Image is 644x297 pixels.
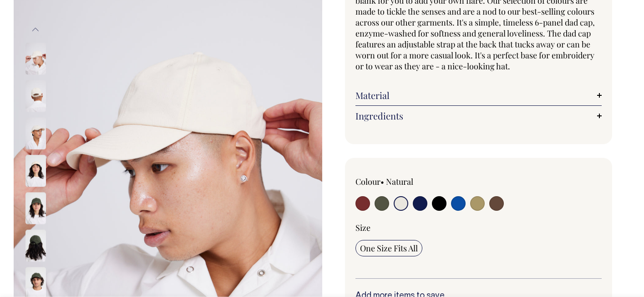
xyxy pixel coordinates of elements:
[380,176,384,187] span: •
[360,243,418,254] span: One Size Fits All
[386,176,413,187] label: Natural
[29,20,42,40] button: Previous
[25,117,46,149] img: natural
[355,110,602,121] a: Ingredients
[25,192,46,224] img: olive
[355,176,454,187] div: Colour
[355,240,422,256] input: One Size Fits All
[355,222,602,233] div: Size
[25,155,46,187] img: natural
[25,229,46,261] img: olive
[25,42,46,74] img: natural
[25,80,46,112] img: natural
[355,90,602,101] a: Material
